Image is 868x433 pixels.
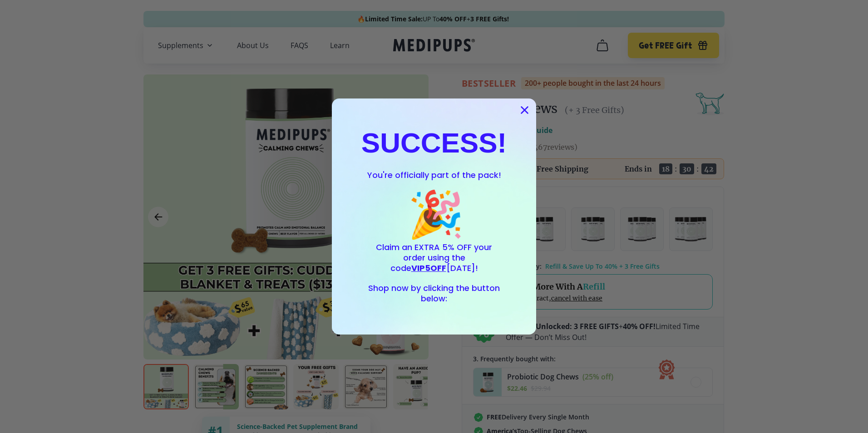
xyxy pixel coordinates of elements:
button: Close dialog [517,102,533,118]
span: 🎉 [408,186,464,242]
strong: SUCCESS! [361,127,507,158]
span: VIP5OFF [411,262,446,274]
span: Claim an EXTRA 5% OFF your order using the code [DATE]! [376,241,492,274]
span: Shop now by clicking the button below: [368,282,500,304]
span: You're officially part of the pack! [367,169,501,181]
